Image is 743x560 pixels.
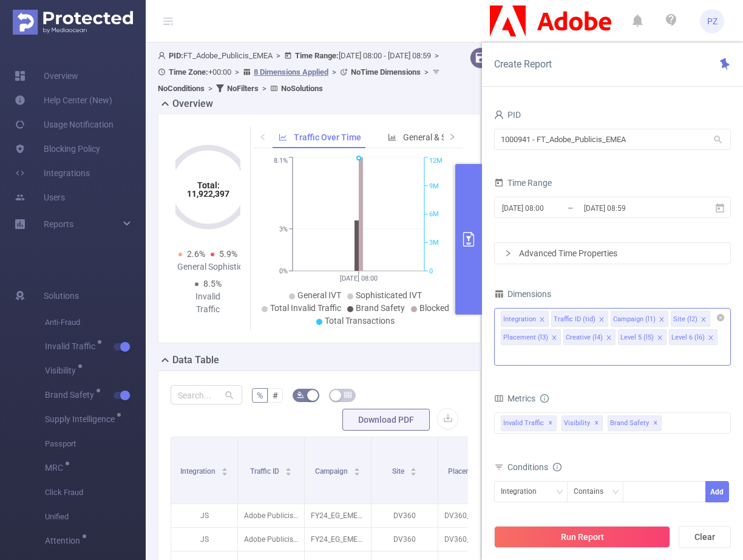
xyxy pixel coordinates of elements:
u: 8 Dimensions Applied [254,67,328,77]
tspan: Total: [197,180,219,190]
i: icon: caret-up [285,466,292,470]
a: Users [15,185,65,210]
span: 5.9% [219,249,237,259]
div: Level 6 (l6) [671,330,705,346]
span: > [431,51,443,60]
span: Passport [45,432,146,456]
i: icon: close [701,316,707,324]
a: Integrations [15,161,90,185]
div: Site (l2) [673,312,697,327]
tspan: 12M [429,157,443,165]
div: Creative (l4) [566,330,603,346]
span: Invalid Traffic [501,415,557,431]
tspan: 0% [279,267,288,275]
span: > [328,67,340,77]
div: Traffic ID (tid) [554,312,595,327]
p: DV360_FY24EDU_PSP_AudEx_RO_DSK_BAN_160x600 [7939732] [438,528,504,551]
div: General [175,261,208,273]
span: FT_Adobe_Publicis_EMEA [DATE] 08:00 - [DATE] 08:59 +00:00 [158,51,443,93]
i: icon: down [556,488,563,497]
span: Supply Intelligence [45,415,119,423]
span: Blocked [419,303,449,313]
i: icon: down [612,488,619,497]
li: Placement (l3) [501,329,561,345]
div: Level 5 (l5) [620,330,654,346]
tspan: 3% [279,225,288,233]
div: Placement (l3) [503,330,548,346]
b: No Solutions [281,84,323,93]
li: Level 5 (l5) [618,329,667,345]
div: Campaign (l1) [613,312,656,327]
span: PID [494,110,521,120]
tspan: 11,922,397 [187,189,229,199]
h2: Data Table [172,353,219,367]
tspan: 9M [429,182,439,190]
i: icon: info-circle [553,463,561,471]
span: Metrics [494,394,535,403]
p: Adobe Publicis Emea Tier 1 [27133] [238,528,304,551]
div: Invalid Traffic [192,290,225,316]
p: FY24_EG_EMEA_Creative_EDU_Acquisition_Buy_4200323233_P36036 [225039] [305,504,371,527]
span: Create Report [494,58,552,70]
span: Brand Safety [356,303,405,313]
i: icon: close-circle [717,314,724,321]
a: Usage Notification [15,112,114,137]
span: Placement [448,467,484,476]
span: ✕ [548,416,553,431]
img: Protected Media [13,10,133,35]
span: Time Range [494,178,552,188]
i: icon: close [551,335,557,342]
a: Help Center (New) [15,88,112,112]
i: icon: right [449,133,456,140]
li: Level 6 (l6) [669,329,718,345]
b: No Time Dimensions [351,67,421,77]
span: Anti-Fraud [45,310,146,335]
span: Conditions [507,462,561,472]
b: Time Zone: [169,67,208,77]
i: icon: bg-colors [297,391,304,398]
p: DV360 [371,528,438,551]
b: Time Range: [295,51,339,60]
b: PID: [169,51,183,60]
span: Integration [180,467,217,476]
div: icon: rightAdvanced Time Properties [495,243,730,264]
tspan: [DATE] 08:00 [340,275,378,282]
a: Overview [15,64,78,88]
span: > [421,67,432,77]
span: Traffic Over Time [294,132,361,142]
p: DV360_FY24EDU_PSP_AudEx_RO_DSK_BAN_300x250 [7939733] [438,504,504,527]
b: No Filters [227,84,259,93]
span: ✕ [653,416,658,431]
span: General IVT [297,290,341,300]
div: Sort [410,466,417,473]
span: Total Transactions [325,316,395,326]
span: Brand Safety [608,415,662,431]
span: Unified [45,505,146,529]
i: icon: caret-up [410,466,417,470]
tspan: 6M [429,211,439,219]
span: Site [392,467,406,476]
button: Clear [679,526,731,548]
input: Start date [501,200,599,216]
span: # [273,391,278,400]
i: icon: close [539,316,545,324]
p: DV360 [371,504,438,527]
span: Click Fraud [45,480,146,505]
span: 8.5% [203,279,222,289]
div: Sophisticated [208,261,241,273]
i: icon: left [259,133,266,140]
li: Creative (l4) [563,329,616,345]
span: Total Invalid Traffic [270,303,341,313]
span: Invalid Traffic [45,342,100,350]
span: > [231,67,243,77]
span: > [273,51,284,60]
i: icon: close [599,316,605,324]
li: Traffic ID (tid) [551,311,608,327]
span: Reports [44,219,73,229]
input: Search... [171,385,242,405]
a: Blocking Policy [15,137,100,161]
span: MRC [45,463,67,472]
i: icon: caret-down [285,471,292,474]
div: Sort [221,466,228,473]
i: icon: user [158,52,169,60]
